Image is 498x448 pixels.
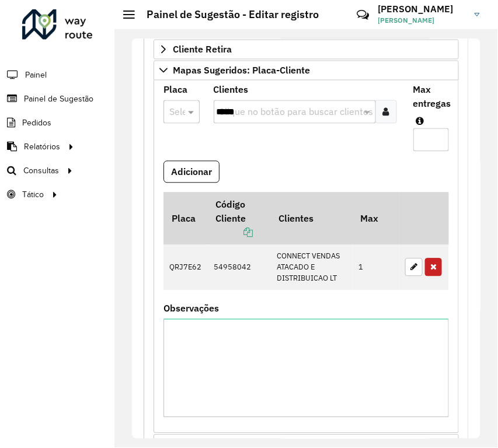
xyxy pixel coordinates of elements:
[22,188,44,201] span: Tático
[378,15,466,26] span: [PERSON_NAME]
[135,8,319,21] h2: Painel de Sugestão - Editar registro
[22,117,51,129] span: Pedidos
[173,66,310,75] span: Mapas Sugeridos: Placa-Cliente
[163,83,187,97] label: Placa
[353,192,399,245] th: Max
[24,93,93,105] span: Painel de Sugestão
[215,227,253,239] a: Copiar
[378,3,466,15] h3: [PERSON_NAME]
[208,245,271,290] td: 54958042
[271,245,353,290] td: CONNECT VENDAS ATACADO E DISTRIBUICAO LT
[163,302,219,316] label: Observações
[154,80,459,433] div: Mapas Sugeridos: Placa-Cliente
[173,45,232,54] span: Cliente Retira
[163,245,208,290] td: QRJ7E62
[163,161,220,183] button: Adicionar
[413,83,451,111] label: Max entregas
[154,61,459,80] a: Mapas Sugeridos: Placa-Cliente
[416,117,424,126] em: Máximo de clientes que serão colocados na mesma rota com os clientes informados
[271,192,353,245] th: Clientes
[208,192,271,245] th: Código Cliente
[214,83,249,97] label: Clientes
[25,69,47,81] span: Painel
[163,192,208,245] th: Placa
[350,2,375,27] a: Contato Rápido
[23,164,59,177] span: Consultas
[24,141,60,153] span: Relatórios
[353,245,399,290] td: 1
[154,40,459,60] a: Cliente Retira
